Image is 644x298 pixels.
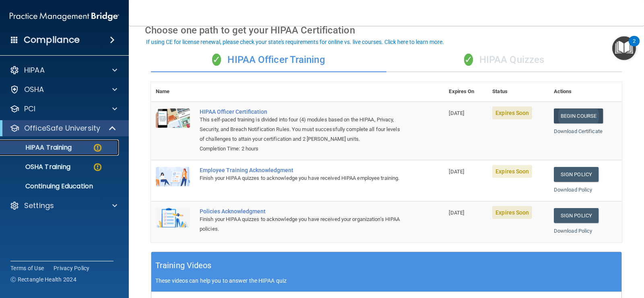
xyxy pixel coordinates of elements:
iframe: Drift Widget Chat Controller [505,241,634,273]
span: ✓ [464,54,473,66]
div: Completion Time: 2 hours [200,144,404,154]
span: [DATE] [449,110,464,116]
a: Sign Policy [554,208,599,223]
span: Expires Soon [492,206,532,219]
div: Finish your HIPAA quizzes to acknowledge you have received your organization’s HIPAA policies. [200,215,404,234]
p: Continuing Education [5,182,115,190]
img: warning-circle.0cc9ac19.png [93,143,103,153]
div: Finish your HIPAA quizzes to acknowledge you have received HIPAA employee training. [200,173,404,183]
span: Ⓒ Rectangle Health 2024 [10,275,76,283]
a: Sign Policy [554,167,599,182]
a: Begin Course [554,108,603,123]
a: Terms of Use [10,264,44,272]
span: Expires Soon [492,106,532,119]
a: Settings [10,201,117,210]
h4: Compliance [24,34,80,46]
div: Employee Training Acknowledgment [200,167,404,173]
div: If using CE for license renewal, please check your state's requirements for online vs. live cours... [146,39,444,45]
p: HIPAA [24,65,45,75]
p: HIPAA Training [5,144,72,152]
div: Choose one path to get your HIPAA Certification [145,19,628,42]
a: PCI [10,104,117,114]
div: HIPAA Officer Training [151,48,386,72]
p: OfficeSafe University [24,123,100,133]
button: If using CE for license renewal, please check your state's requirements for online vs. live cours... [145,38,445,46]
a: Download Policy [554,187,592,193]
span: [DATE] [449,169,464,175]
span: [DATE] [449,210,464,216]
a: Download Policy [554,228,592,234]
th: Name [151,82,195,102]
img: PMB logo [10,8,119,25]
div: HIPAA Quizzes [386,48,622,72]
a: HIPAA [10,65,117,75]
h5: Training Videos [155,258,212,273]
th: Actions [549,82,622,102]
p: OSHA [24,85,44,94]
button: Open Resource Center, 2 new notifications [612,36,636,60]
a: OSHA [10,85,117,94]
span: ✓ [212,54,221,66]
p: These videos can help you to answer the HIPAA quiz [155,277,617,284]
span: Expires Soon [492,165,532,178]
img: warning-circle.0cc9ac19.png [93,162,103,172]
p: OSHA Training [5,163,70,171]
p: PCI [24,104,35,114]
a: Download Certificate [554,128,603,134]
a: Privacy Policy [54,264,90,272]
div: 2 [633,41,636,52]
a: HIPAA Officer Certification [200,108,404,115]
p: Settings [24,201,54,210]
div: This self-paced training is divided into four (4) modules based on the HIPAA, Privacy, Security, ... [200,115,404,144]
th: Expires On [444,82,487,102]
a: OfficeSafe University [10,123,117,133]
div: Policies Acknowledgment [200,208,404,215]
th: Status [487,82,549,102]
